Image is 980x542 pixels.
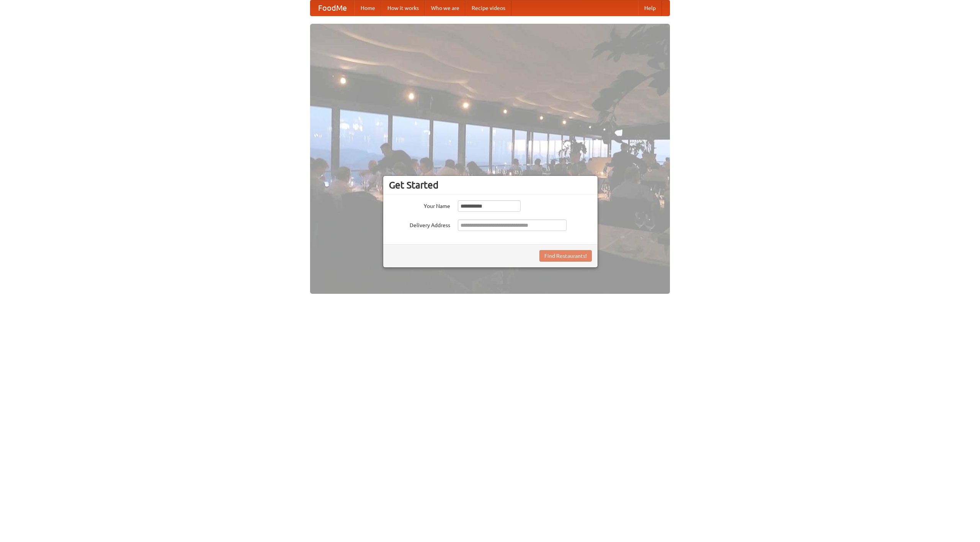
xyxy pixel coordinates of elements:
a: Home [354,0,381,16]
a: Recipe videos [465,0,511,16]
a: FoodMe [310,0,354,16]
label: Your Name [389,200,450,210]
a: Help [638,0,662,16]
a: Who we are [425,0,465,16]
button: Find Restaurants! [539,250,592,262]
h3: Get Started [389,179,592,191]
label: Delivery Address [389,219,450,229]
a: How it works [381,0,425,16]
